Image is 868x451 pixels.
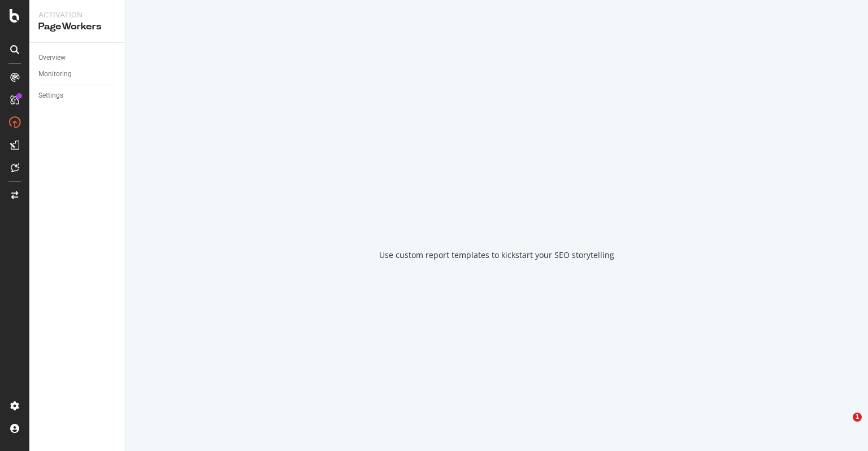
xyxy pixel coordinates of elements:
[38,68,72,80] div: Monitoring
[38,68,117,80] a: Monitoring
[853,413,862,422] span: 1
[830,413,857,440] iframe: Intercom live chat
[38,90,63,102] div: Settings
[38,20,116,33] div: PageWorkers
[38,52,117,64] a: Overview
[38,90,117,102] a: Settings
[456,191,537,231] div: animation
[38,52,66,64] div: Overview
[379,249,614,261] div: Use custom report templates to kickstart your SEO storytelling
[38,9,116,20] div: Activation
